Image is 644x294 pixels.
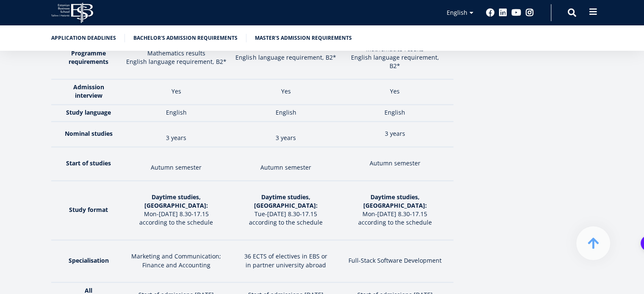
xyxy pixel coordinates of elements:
p: in partner university abroad [235,261,337,269]
p: 36 ECTS of electives in EBS or [235,252,337,261]
td: English [341,104,453,121]
td: Yes [231,79,341,104]
a: Instagram [525,8,534,17]
td: Yes [341,79,453,104]
p: 3 years [235,134,337,142]
p: according to the schedule [235,218,337,227]
a: Youtube [511,8,521,17]
strong: Daytime studies, [GEOGRAPHIC_DATA]: [363,193,427,209]
p: Tue-[DATE] 8.30-17.15 [235,210,337,218]
strong: Daytime studies, [GEOGRAPHIC_DATA]: [254,193,318,209]
td: English [231,104,341,121]
strong: Daytime studies, [GEOGRAPHIC_DATA]: [144,193,208,209]
strong: Study format [69,206,108,214]
td: Yes [122,79,231,104]
td: Autumn semester [341,147,453,181]
td: Full-Stack Software Development [341,240,453,282]
a: Linkedin [499,8,507,17]
p: Finance and Accounting [126,261,227,269]
p: English language requirement, B2* [126,58,227,66]
p: Autumn semester [235,163,337,172]
strong: Nominal studies [65,129,113,137]
a: Bachelor's admission requirements [133,34,238,42]
a: Application deadlines [51,34,116,42]
td: 3 years [341,121,453,147]
p: Mathematics results [126,49,227,58]
strong: Specialisation [69,256,109,264]
span: Marketing and Communication; [131,252,221,260]
p: according to the schedule [345,218,445,227]
strong: Admission interview [73,83,104,99]
strong: Start of studies [66,159,111,167]
p: Mon-[DATE] 8.30-17.15 [126,210,227,218]
strong: Study language [66,108,111,116]
p: according to the schedule [126,218,227,227]
strong: All [85,286,92,294]
p: Autumn semester [126,163,227,172]
p: Mon-[DATE] 8.30-17.15 [345,210,445,218]
td: English [122,104,231,121]
a: Master's admission requirements [255,34,352,42]
strong: Programme requirements [69,49,108,66]
p: 3 years [126,134,227,142]
a: Facebook [486,8,495,17]
p: English language requirement, B2* [345,53,445,70]
p: English language requirement, B2* [235,53,337,62]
